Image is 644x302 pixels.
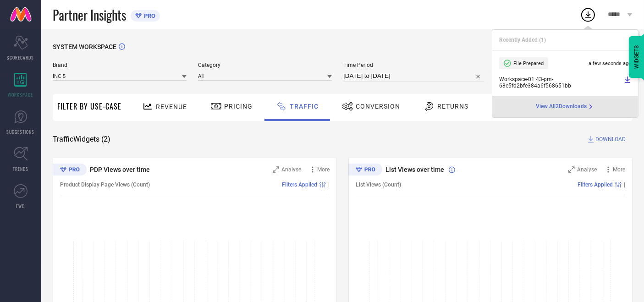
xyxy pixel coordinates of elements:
[328,181,330,188] span: |
[57,101,121,112] span: Filter By Use-Case
[589,60,631,66] span: a few seconds ago
[348,164,382,177] div: Premium
[343,71,484,82] input: Select time period
[499,76,622,89] span: Workspace - 01:43-pm - 68e5fd2bfe384a6f568651bb
[273,166,279,173] svg: Zoom
[437,103,468,110] span: Returns
[156,103,187,110] span: Revenue
[53,5,126,24] span: Partner Insights
[536,103,594,110] div: Open download page
[624,76,631,89] a: Download
[53,43,116,50] span: SYSTEM WORKSPACE
[536,103,594,110] a: View All2Downloads
[499,37,546,43] span: Recently Added ( 1 )
[613,166,625,173] span: More
[281,166,301,173] span: Analyse
[595,135,626,144] span: DOWNLOAD
[7,128,35,135] span: SUGGESTIONS
[290,103,319,110] span: Traffic
[624,181,625,188] span: |
[536,103,587,110] span: View All 2 Downloads
[60,181,150,188] span: Product Display Page Views (Count)
[90,166,150,173] span: PDP Views over time
[224,103,253,110] span: Pricing
[317,166,330,173] span: More
[343,62,484,68] span: Time Period
[385,166,444,173] span: List Views over time
[577,166,597,173] span: Analyse
[53,62,187,68] span: Brand
[198,62,332,68] span: Category
[282,181,317,188] span: Filters Applied
[356,181,401,188] span: List Views (Count)
[53,135,110,144] span: Traffic Widgets ( 2 )
[568,166,575,173] svg: Zoom
[578,181,613,188] span: Filters Applied
[17,203,25,209] span: FWD
[142,12,155,19] span: PRO
[513,60,544,66] span: File Prepared
[356,103,400,110] span: Conversion
[7,54,34,61] span: SCORECARDS
[580,6,596,23] div: Open download list
[53,164,87,177] div: Premium
[13,165,28,172] span: TRENDS
[8,91,33,98] span: WORKSPACE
